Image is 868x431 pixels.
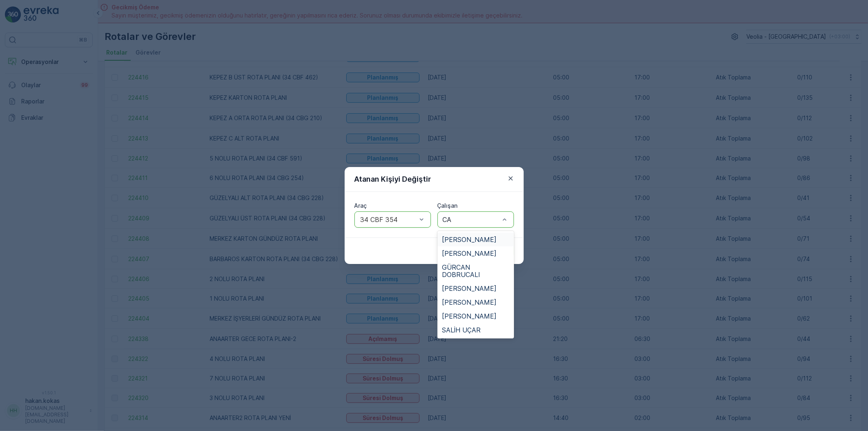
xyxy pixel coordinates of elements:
[442,326,481,334] span: SALİH UÇAR
[442,264,509,278] span: GÜRCAN DOBRUCALI
[442,250,497,257] span: [PERSON_NAME]
[442,236,497,243] span: [PERSON_NAME]
[442,285,497,292] span: [PERSON_NAME]
[442,299,497,306] span: [PERSON_NAME]
[354,202,367,209] label: Araç
[442,312,497,320] span: [PERSON_NAME]
[437,202,458,209] label: Çalışan
[354,174,431,185] p: Atanan Kişiyi Değiştir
